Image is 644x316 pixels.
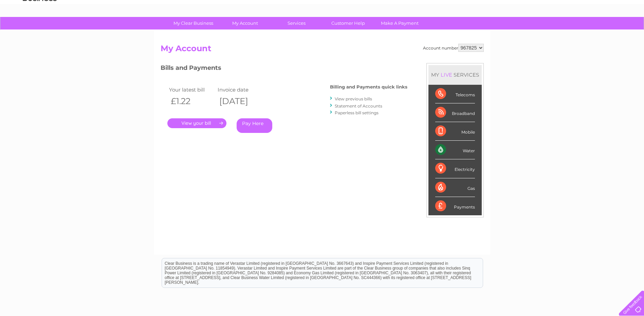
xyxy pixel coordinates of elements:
[216,85,265,94] td: Invoice date
[622,29,638,34] a: Log out
[335,110,379,115] a: Paperless bill settings
[423,44,484,52] div: Account number
[439,72,454,78] div: LIVE
[217,17,273,29] a: My Account
[167,85,216,94] td: Your latest bill
[435,85,475,103] div: Telecoms
[435,103,475,122] div: Broadband
[541,29,556,34] a: Energy
[216,94,265,108] th: [DATE]
[335,103,382,108] a: Statement of Accounts
[167,118,226,128] a: .
[435,159,475,178] div: Electricity
[428,65,482,84] div: MY SERVICES
[435,122,475,141] div: Mobile
[167,94,216,108] th: £1.22
[162,4,483,33] div: Clear Business is a trading name of Verastar Limited (registered in [GEOGRAPHIC_DATA] No. 3667643...
[435,197,475,215] div: Payments
[435,141,475,159] div: Water
[320,17,376,29] a: Customer Help
[237,118,272,133] a: Pay Here
[435,178,475,197] div: Gas
[372,17,428,29] a: Make A Payment
[560,29,581,34] a: Telecoms
[335,96,372,101] a: View previous bills
[161,63,407,75] h3: Bills and Payments
[22,18,57,38] img: logo.png
[269,17,325,29] a: Services
[330,84,407,90] h4: Billing and Payments quick links
[516,3,563,12] a: 0333 014 3131
[525,29,537,34] a: Water
[585,29,595,34] a: Blog
[165,17,221,29] a: My Clear Business
[599,29,615,34] a: Contact
[161,44,484,57] h2: My Account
